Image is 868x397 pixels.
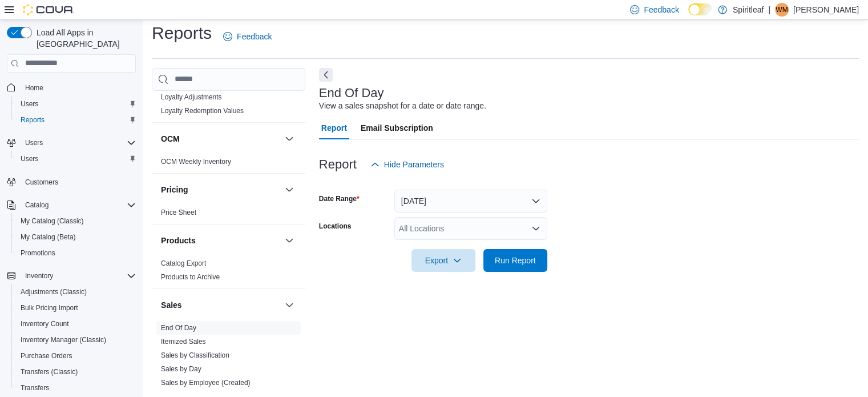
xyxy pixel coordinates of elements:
[2,197,140,213] button: Catalog
[161,337,206,346] span: Itemized Sales
[32,27,136,50] span: Load All Apps in [GEOGRAPHIC_DATA]
[16,246,136,260] span: Promotions
[11,229,140,245] button: My Catalog (Beta)
[11,300,140,316] button: Bulk Pricing Import
[21,383,49,392] span: Transfers
[21,198,53,212] button: Catalog
[394,190,547,212] button: [DATE]
[495,255,536,266] span: Run Report
[11,364,140,380] button: Transfers (Classic)
[282,298,296,312] button: Sales
[16,301,83,315] a: Bulk Pricing Import
[16,349,136,363] span: Purchase Orders
[152,155,305,173] div: OCM
[161,351,229,359] a: Sales by Classification
[776,3,788,17] span: WM
[16,97,43,111] a: Users
[161,93,222,102] span: Loyalty Adjustments
[16,381,54,395] a: Transfers
[16,317,136,331] span: Inventory Count
[366,153,449,176] button: Hide Parameters
[161,273,220,281] a: Products to Archive
[161,351,229,360] span: Sales by Classification
[16,230,80,244] a: My Catalog (Beta)
[152,256,305,288] div: Products
[152,22,212,45] h1: Reports
[161,133,180,145] h3: OCM
[319,158,357,171] h3: Report
[411,249,475,272] button: Export
[733,3,764,17] p: Spiritleaf
[2,268,140,284] button: Inventory
[161,299,182,311] h3: Sales
[21,154,38,163] span: Users
[219,25,276,48] a: Feedback
[2,79,140,96] button: Home
[16,214,88,228] a: My Catalog (Classic)
[161,158,231,166] a: OCM Weekly Inventory
[16,230,136,244] span: My Catalog (Beta)
[21,248,55,258] span: Promotions
[418,249,469,272] span: Export
[25,200,49,210] span: Catalog
[11,348,140,364] button: Purchase Orders
[237,31,272,42] span: Feedback
[21,351,72,360] span: Purchase Orders
[11,213,140,229] button: My Catalog (Classic)
[688,3,712,15] input: Dark Mode
[16,113,136,127] span: Reports
[23,4,74,15] img: Cova
[384,159,444,170] span: Hide Parameters
[21,175,136,189] span: Customers
[161,106,244,115] span: Loyalty Redemption Values
[161,107,244,115] a: Loyalty Redemption Values
[16,285,136,299] span: Adjustments (Classic)
[21,136,47,150] button: Users
[161,338,206,346] a: Itemized Sales
[21,232,76,242] span: My Catalog (Beta)
[768,3,770,17] p: |
[161,378,251,387] span: Sales by Employee (Created)
[16,301,136,315] span: Bulk Pricing Import
[16,214,136,228] span: My Catalog (Classic)
[319,68,333,82] button: Next
[11,316,140,332] button: Inventory Count
[161,323,196,332] span: End Of Day
[21,216,84,226] span: My Catalog (Classic)
[16,246,60,260] a: Promotions
[21,136,136,150] span: Users
[11,245,140,261] button: Promotions
[21,319,69,328] span: Inventory Count
[21,269,136,283] span: Inventory
[11,112,140,128] button: Reports
[161,93,222,101] a: Loyalty Adjustments
[16,381,136,395] span: Transfers
[11,284,140,300] button: Adjustments (Classic)
[282,234,296,247] button: Products
[16,349,77,363] a: Purchase Orders
[21,287,87,296] span: Adjustments (Classic)
[775,3,789,17] div: Wanda M
[152,90,305,122] div: Loyalty
[16,365,82,379] a: Transfers (Classic)
[161,379,251,387] a: Sales by Employee (Created)
[11,96,140,112] button: Users
[161,208,196,217] span: Price Sheet
[319,100,486,112] div: View a sales snapshot for a date or date range.
[2,174,140,190] button: Customers
[16,97,136,111] span: Users
[16,113,49,127] a: Reports
[321,117,347,139] span: Report
[161,184,188,195] h3: Pricing
[161,208,196,216] a: Price Sheet
[25,138,43,147] span: Users
[161,133,280,145] button: OCM
[161,364,201,374] span: Sales by Day
[282,132,296,146] button: OCM
[161,259,206,267] a: Catalog Export
[161,235,280,246] button: Products
[21,269,58,283] button: Inventory
[16,333,111,347] a: Inventory Manager (Classic)
[11,380,140,396] button: Transfers
[483,249,547,272] button: Run Report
